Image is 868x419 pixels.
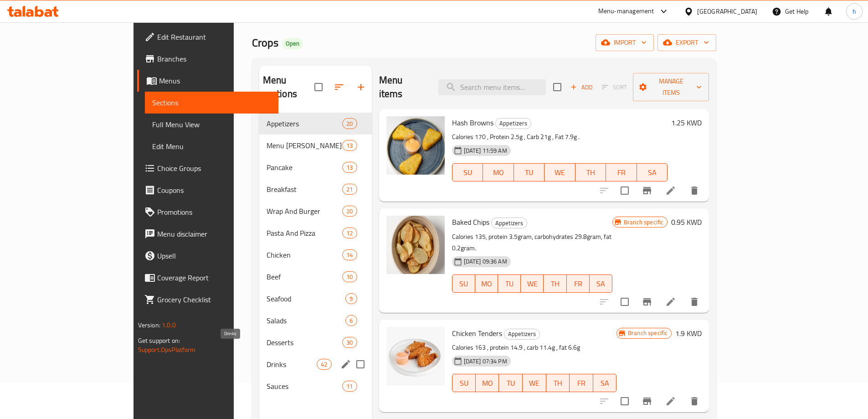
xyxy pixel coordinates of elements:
button: import [596,34,654,51]
span: 21 [343,185,356,194]
div: Wrap And Burger20 [259,200,372,222]
button: Add [567,80,596,94]
span: 12 [343,229,356,238]
a: Promotions [137,201,278,223]
a: Support.OpsPlatform [138,344,196,356]
div: items [345,293,357,304]
span: Version: [138,319,160,331]
div: items [342,228,357,238]
span: Hash Browns [452,116,493,129]
div: Pasta And Pizza12 [259,222,372,244]
span: Coupons [157,185,271,196]
button: TU [499,374,523,392]
button: SA [590,274,612,293]
div: items [317,359,331,370]
span: Breakfast [267,184,343,195]
div: Appetizers20 [259,113,372,134]
span: FR [610,166,633,179]
span: Appetizers [496,118,531,129]
span: SU [456,166,479,179]
button: SU [452,374,476,392]
span: [DATE] 11:59 AM [460,146,511,155]
span: FR [573,377,590,390]
span: 30 [343,338,356,347]
span: Upsell [157,250,271,261]
span: 13 [343,141,356,150]
span: Pasta And Pizza [267,228,343,238]
div: Pancake13 [259,156,372,178]
span: Select to update [615,392,634,411]
div: items [345,315,357,326]
a: Sections [145,92,278,114]
div: Breakfast21 [259,178,372,200]
div: Menu-management [598,6,654,17]
span: import [603,37,647,48]
span: Select to update [615,292,634,311]
div: items [342,140,357,151]
button: edit [339,357,353,371]
a: Coverage Report [137,267,278,289]
span: MO [487,166,510,179]
a: Grocery Checklist [137,289,278,310]
button: Branch-specific-item [636,291,658,313]
button: FR [606,163,637,181]
span: MO [479,377,496,390]
button: TH [546,374,570,392]
span: [DATE] 07:34 PM [460,357,511,366]
span: SA [593,277,609,290]
span: Appetizers [267,118,343,129]
span: Menu disclaimer [157,228,271,239]
h6: 0.95 KWD [671,216,702,228]
a: Menus [137,70,278,92]
span: Menus [159,75,271,86]
div: Desserts30 [259,331,372,353]
span: 11 [343,382,356,391]
span: Drinks [267,359,317,370]
span: Select section first [596,80,633,94]
div: items [342,271,357,282]
div: Drinks42edit [259,353,372,375]
button: SU [452,274,475,293]
span: 20 [343,207,356,216]
span: Pancake [267,162,343,173]
span: TU [518,166,541,179]
a: Choice Groups [137,157,278,179]
span: Chicken [267,249,343,260]
span: Appetizers [504,329,539,339]
button: Add section [350,76,372,98]
button: MO [475,274,498,293]
span: Add item [567,80,596,94]
img: Chicken Tenders [386,327,445,385]
button: Manage items [633,73,709,101]
div: Seafood9 [259,288,372,310]
button: TH [575,163,606,181]
span: 14 [343,251,356,259]
a: Upsell [137,245,278,267]
div: Beef10 [259,266,372,288]
div: Menu Faisal Almutawaa [267,140,343,151]
button: MO [476,374,499,392]
span: SA [597,377,613,390]
button: Branch-specific-item [636,390,658,412]
input: search [438,79,546,95]
div: Appetizers [495,118,531,129]
span: Grocery Checklist [157,294,271,305]
span: TH [550,377,566,390]
nav: Menu sections [259,109,372,401]
div: Menu [PERSON_NAME]13 [259,134,372,156]
div: Chicken14 [259,244,372,266]
div: Open [282,38,303,49]
span: Beef [267,271,343,282]
span: Sauces [267,381,343,392]
a: Full Menu View [145,114,278,135]
button: MO [483,163,514,181]
a: Edit menu item [665,296,676,307]
button: SA [637,163,668,181]
a: Branches [137,48,278,70]
button: WE [544,163,575,181]
span: Full Menu View [152,119,271,130]
span: Menu [PERSON_NAME] [267,140,343,151]
span: 10 [343,273,356,281]
button: TU [514,163,545,181]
